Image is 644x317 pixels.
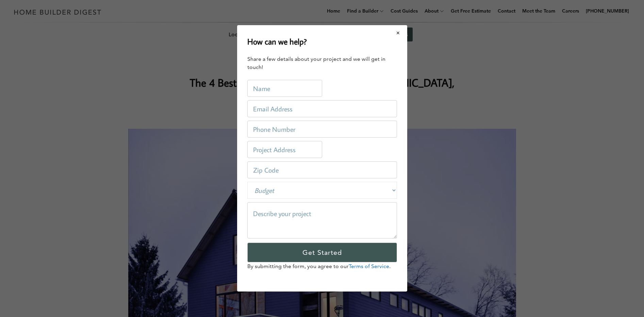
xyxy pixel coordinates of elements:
input: Zip Code [247,162,397,179]
input: Project Address [247,141,322,158]
div: Share a few details about your project and we will get in touch! [247,55,397,72]
p: By submitting the form, you agree to our . [247,263,397,271]
input: Name [247,80,322,97]
input: Get Started [247,243,397,263]
iframe: Drift Widget Chat Controller [513,268,636,309]
h2: How can we help? [247,35,307,48]
input: Phone Number [247,121,397,138]
input: Email Address [247,101,397,118]
a: Terms of Service [349,263,389,270]
button: Close modal [389,26,407,40]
